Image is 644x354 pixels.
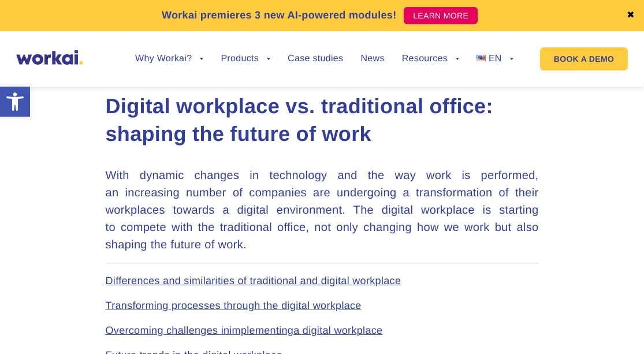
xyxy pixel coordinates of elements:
[360,54,384,64] a: News
[489,54,502,64] span: EN
[402,54,459,64] a: Resources
[106,92,539,148] h1: Digital workplace vs. traditional office: shaping the future of work
[293,325,382,336] a: a digital workplace
[477,54,513,64] a: EN
[106,167,539,254] p: With dynamic changes in technology and the way work is performed, an increasing number of compani...
[106,325,230,336] a: Overcoming challenges in
[106,300,362,311] a: Transforming processes through the digital workplace
[106,275,401,286] a: Differences and similarities of traditional and digital workplace
[288,54,343,64] a: Case studies
[627,11,635,20] a: ✖
[221,54,270,64] a: Products
[540,47,628,70] a: BOOK A DEMO
[229,325,293,336] a: implementing
[135,54,203,64] a: Why Workai?
[162,8,397,23] p: Workai premieres 3 new AI-powered modules!
[404,7,478,24] a: LEARN MORE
